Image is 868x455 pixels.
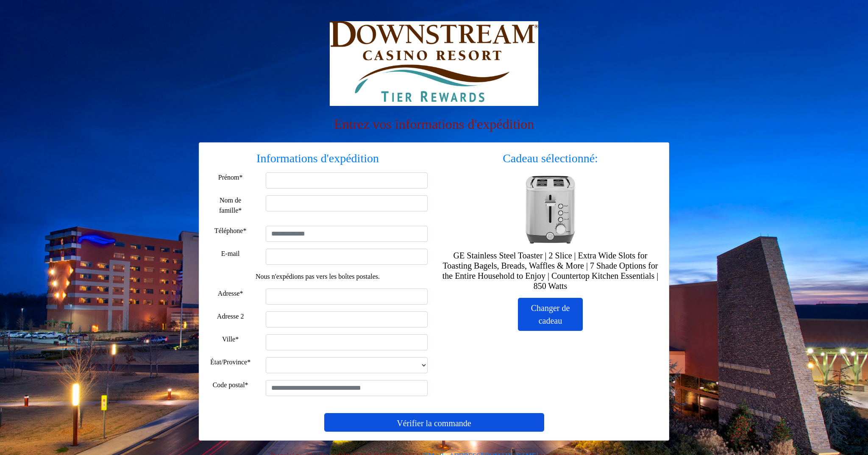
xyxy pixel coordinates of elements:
h3: Cadeau sélectionné: [440,151,660,166]
img: GE Stainless Steel Toaster | 2 Slice | Extra Wide Slots for Toasting Bagels, Breads, Waffles & Mo... [517,176,584,244]
label: Prénom* [218,172,243,183]
label: Adresse 2 [217,311,244,322]
h5: GE Stainless Steel Toaster | 2 Slice | Extra Wide Slots for Toasting Bagels, Breads, Waffles & Mo... [440,250,660,291]
label: E-mail [221,249,240,259]
h3: Informations d'expédition [208,151,428,166]
label: Code postal* [213,380,248,390]
h2: Entrez vos informations d'expédition [199,116,669,132]
label: Adresse* [218,289,243,299]
p: Nous n'expédions pas vers les boîtes postales. [214,272,421,282]
a: Changer de cadeau [518,298,583,331]
img: Logo [330,21,538,106]
label: Nom de famille* [208,195,253,216]
label: Ville* [222,334,239,344]
button: Vérifier la commande [324,413,544,432]
label: État/Province* [210,357,250,367]
label: Téléphone* [214,226,247,236]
